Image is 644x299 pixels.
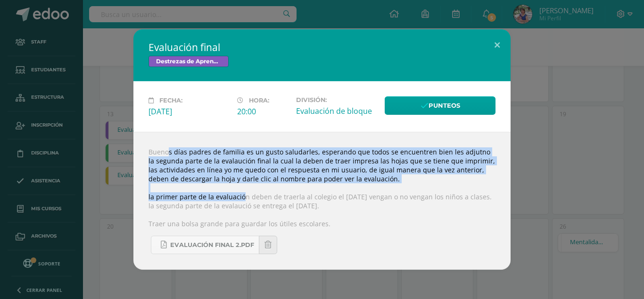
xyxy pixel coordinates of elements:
h2: Evaluación final [149,41,495,54]
div: Buenos días padres de familia es un gusto saludarles, esperando que todos se encuentren bien les ... [133,132,511,270]
button: Close (Esc) [484,29,511,61]
span: Fecha: [159,97,182,104]
label: División: [296,96,377,103]
span: Evaluación final 2.pdf [170,241,254,249]
a: Destrezas de Aprendizaje [149,56,229,67]
div: [DATE] [149,106,230,117]
span: Hora: [249,97,269,104]
div: Evaluación de bloque [296,106,377,116]
a: Punteos [385,96,495,115]
a: Evaluación final 2.pdf [151,236,259,254]
div: 20:00 [237,106,289,117]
